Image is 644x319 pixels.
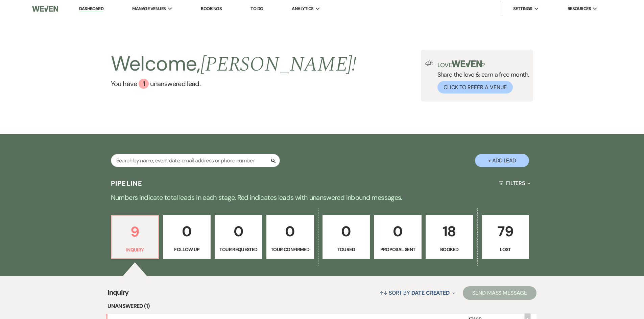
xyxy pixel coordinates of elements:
span: Analytics [292,5,313,12]
p: 0 [327,220,366,243]
p: 79 [486,220,525,243]
span: Inquiry [108,287,129,302]
li: Unanswered (1) [108,302,536,311]
a: 0Tour Requested [215,215,262,259]
p: 0 [219,220,258,243]
span: Manage Venues [132,5,166,12]
div: Share the love & earn a free month. [433,60,529,94]
span: ↑↓ [379,289,387,296]
p: 0 [167,220,206,243]
button: Click to Refer a Venue [437,81,513,94]
p: Proposal Sent [378,246,417,253]
span: [PERSON_NAME] ! [200,49,357,80]
img: Weven Logo [32,2,58,16]
p: Numbers indicate total leads in each stage. Red indicates leads with unanswered inbound messages. [79,192,566,203]
a: 79Lost [482,215,529,259]
button: + Add Lead [475,154,529,167]
p: Toured [327,246,366,253]
a: Dashboard [79,6,103,12]
span: Date Created [411,289,450,296]
a: Bookings [201,6,222,11]
button: Sort By Date Created [377,284,458,302]
p: 0 [271,220,310,243]
a: You have 1 unanswered lead. [111,79,357,89]
div: 1 [139,79,149,89]
input: Search by name, event date, email address or phone number [111,154,280,167]
span: Settings [513,5,532,12]
p: Tour Requested [219,246,258,253]
p: 0 [378,220,417,243]
p: 18 [430,220,469,243]
p: Follow Up [167,246,206,253]
a: 0Tour Confirmed [266,215,314,259]
img: loud-speaker-illustration.svg [425,60,433,66]
a: 0Proposal Sent [374,215,422,259]
span: Resources [568,5,591,12]
a: 0Follow Up [163,215,211,259]
h3: Pipeline [111,179,143,188]
a: 0Toured [323,215,370,259]
a: 18Booked [426,215,473,259]
button: Filters [496,174,533,192]
p: 9 [116,220,154,243]
p: Love ? [437,60,529,68]
img: weven-logo-green.svg [452,60,482,67]
p: Tour Confirmed [271,246,310,253]
p: Lost [486,246,525,253]
h2: Welcome, [111,50,357,79]
button: Send Mass Message [463,286,536,300]
a: To Do [251,6,263,11]
p: Booked [430,246,469,253]
a: 9Inquiry [111,215,159,259]
p: Inquiry [116,246,154,254]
